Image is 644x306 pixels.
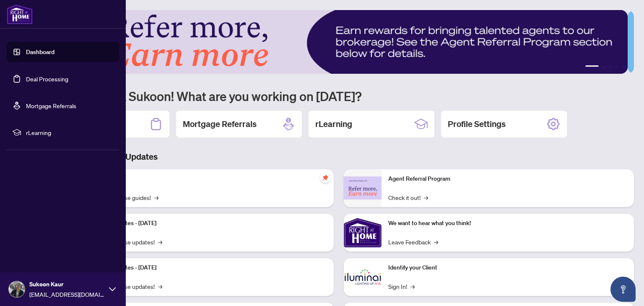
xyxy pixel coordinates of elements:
[388,282,415,291] a: Sign In!→
[615,65,619,69] button: 4
[154,193,158,202] span: →
[388,237,438,246] a: Leave Feedback→
[158,237,162,246] span: →
[344,258,382,296] img: Identify your Client
[26,102,76,109] a: Mortgage Referrals
[388,174,627,184] p: Agent Referral Program
[448,118,506,130] h2: Profile Settings
[610,277,636,302] button: Open asap
[44,151,634,163] h3: Brokerage & Industry Updates
[388,263,627,272] p: Identify your Client
[88,263,327,272] p: Platform Updates - [DATE]
[158,282,162,291] span: →
[7,4,33,24] img: logo
[26,75,68,83] a: Deal Processing
[26,128,113,137] span: rLearning
[602,65,605,69] button: 2
[88,219,327,228] p: Platform Updates - [DATE]
[609,65,612,69] button: 3
[26,48,55,56] a: Dashboard
[44,10,628,74] img: Slide 0
[183,118,257,130] h2: Mortgage Referrals
[88,174,327,184] p: Self-Help
[9,281,25,297] img: Profile Icon
[388,219,627,228] p: We want to hear what you think!
[29,290,105,299] span: [EMAIL_ADDRESS][DOMAIN_NAME]
[29,280,105,289] span: Sukoon Kaur
[315,118,352,130] h2: rLearning
[410,282,415,291] span: →
[622,65,626,69] button: 5
[344,214,382,252] img: We want to hear what you think!
[424,193,428,202] span: →
[388,193,428,202] a: Check it out!→
[434,237,438,246] span: →
[44,88,634,104] h1: Welcome back Sukoon! What are you working on [DATE]?
[344,176,382,200] img: Agent Referral Program
[320,173,330,183] span: pushpin
[585,65,599,69] button: 1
